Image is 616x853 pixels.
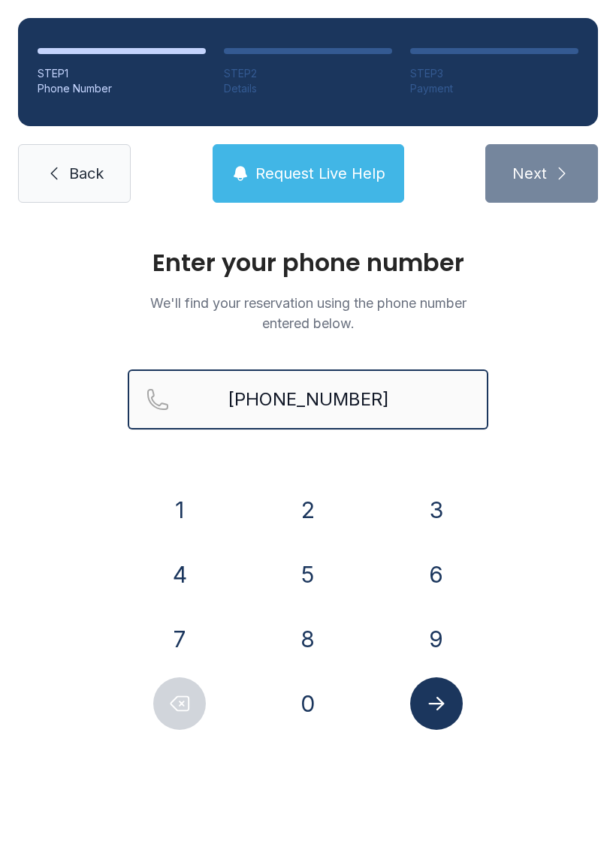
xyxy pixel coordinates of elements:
[128,369,488,430] input: Reservation phone number
[153,613,206,665] button: 7
[153,484,206,536] button: 1
[282,677,334,730] button: 0
[282,548,334,601] button: 5
[153,677,206,730] button: Delete number
[512,163,547,184] span: Next
[410,66,578,81] div: STEP 3
[224,66,392,81] div: STEP 2
[224,81,392,96] div: Details
[69,163,104,184] span: Back
[128,251,488,275] h1: Enter your phone number
[38,66,206,81] div: STEP 1
[410,613,463,665] button: 9
[38,81,206,96] div: Phone Number
[410,81,578,96] div: Payment
[410,484,463,536] button: 3
[410,548,463,601] button: 6
[282,613,334,665] button: 8
[128,293,488,333] p: We'll find your reservation using the phone number entered below.
[255,163,385,184] span: Request Live Help
[153,548,206,601] button: 4
[282,484,334,536] button: 2
[410,677,463,730] button: Submit lookup form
